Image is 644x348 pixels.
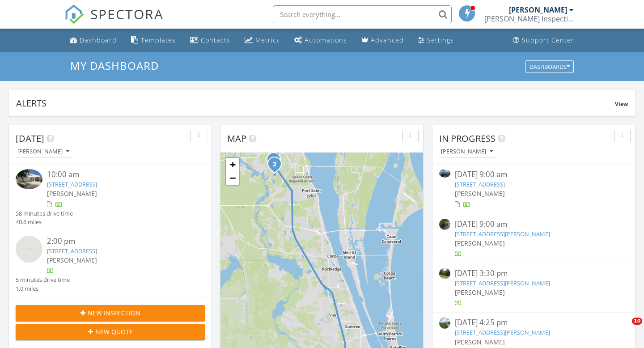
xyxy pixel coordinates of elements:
[427,36,454,44] div: Settings
[439,146,495,158] button: [PERSON_NAME]
[16,97,615,109] div: Alerts
[358,32,407,49] a: Advanced
[273,5,452,23] input: Search everything...
[141,36,176,44] div: Templates
[455,189,505,198] span: [PERSON_NAME]
[455,180,505,188] a: [STREET_ADDRESS]
[16,236,205,293] a: 2:00 pm [STREET_ADDRESS] [PERSON_NAME] 5 minutes drive time 1.0 miles
[455,279,550,287] a: [STREET_ADDRESS][PERSON_NAME]
[273,161,276,168] i: 2
[16,169,205,226] a: 10:00 am [STREET_ADDRESS] [PERSON_NAME] 58 minutes drive time 40.6 miles
[88,308,140,318] span: New Inspection
[614,318,635,339] iframe: Intercom live chat
[439,169,450,178] img: 9301201%2Fcover_photos%2F49iWAkn7r3E1ytUsowqT%2Fsmall.9301201-1755646456645
[16,146,71,158] button: [PERSON_NAME]
[275,164,280,169] div: 503 Twin Lakes Dr, Titusville, FL 32780
[227,132,246,144] span: Map
[441,149,493,155] div: [PERSON_NAME]
[632,318,642,325] span: 10
[47,247,97,255] a: [STREET_ADDRESS]
[64,4,84,24] img: The Best Home Inspection Software - Spectora
[80,36,117,44] div: Dashboard
[291,32,351,49] a: Automations (Basic)
[16,276,70,284] div: 5 minutes drive time
[90,4,164,23] span: SPECTORA
[455,239,505,247] span: [PERSON_NAME]
[455,268,613,279] div: [DATE] 3:30 pm
[17,149,69,155] div: [PERSON_NAME]
[439,132,496,144] span: In Progress
[305,36,347,44] div: Automations
[16,236,42,263] img: streetview
[415,32,458,49] a: Settings
[455,219,613,230] div: [DATE] 9:00 am
[47,256,97,264] span: [PERSON_NAME]
[70,58,159,73] span: My Dashboard
[16,284,70,293] div: 1.0 miles
[16,324,205,340] button: New Quote
[16,218,73,226] div: 40.6 miles
[241,32,284,49] a: Metrics
[439,219,450,230] img: streetview
[484,14,574,23] div: Lucas Inspection Services
[64,12,164,31] a: SPECTORA
[439,268,628,308] a: [DATE] 3:30 pm [STREET_ADDRESS][PERSON_NAME] [PERSON_NAME]
[455,317,613,328] div: [DATE] 4:25 pm
[439,169,628,209] a: [DATE] 9:00 am [STREET_ADDRESS] [PERSON_NAME]
[439,317,450,328] img: streetview
[371,36,404,44] div: Advanced
[455,288,505,297] span: [PERSON_NAME]
[95,327,133,336] span: New Quote
[455,338,505,346] span: [PERSON_NAME]
[439,219,628,259] a: [DATE] 9:00 am [STREET_ADDRESS][PERSON_NAME] [PERSON_NAME]
[201,36,230,44] div: Contacts
[455,230,550,238] a: [STREET_ADDRESS][PERSON_NAME]
[127,32,179,49] a: Templates
[16,305,205,321] button: New Inspection
[455,328,550,336] a: [STREET_ADDRESS][PERSON_NAME]
[455,169,613,180] div: [DATE] 9:00 am
[16,209,73,218] div: 58 minutes drive time
[226,158,239,171] a: Zoom in
[47,180,97,188] a: [STREET_ADDRESS]
[615,100,628,108] span: View
[16,169,42,189] img: 9345913%2Fcover_photos%2F6N1c9B0Smd4ZX8ngrou5%2Fsmall.9345913-1756304274165
[66,32,120,49] a: Dashboard
[186,32,234,49] a: Contacts
[47,236,189,247] div: 2:00 pm
[47,169,189,180] div: 10:00 am
[522,36,574,44] div: Support Center
[530,64,570,70] div: Dashboards
[255,36,280,44] div: Metrics
[16,132,44,144] span: [DATE]
[509,32,578,49] a: Support Center
[226,171,239,185] a: Zoom out
[47,189,97,198] span: [PERSON_NAME]
[525,60,574,73] button: Dashboards
[509,5,567,14] div: [PERSON_NAME]
[439,268,450,279] img: streetview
